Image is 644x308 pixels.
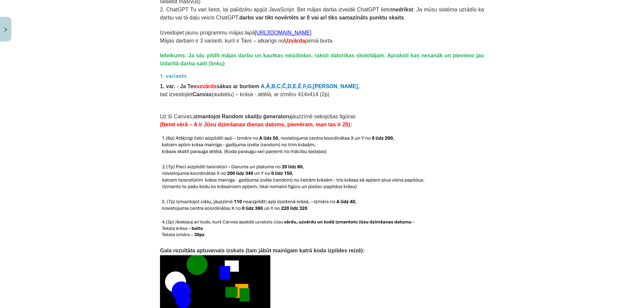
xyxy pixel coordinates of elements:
[261,83,302,89] span: A,Ā,B,C,Č,D,E,Ē
[392,7,413,12] b: nedrīkst
[302,83,359,89] span: ,
[255,30,312,36] a: [URL][DOMAIN_NAME]
[239,15,404,20] b: darbs var tikt novērtēts ar 0 vai arī tiks samazināts punktu skaits
[284,38,305,44] span: Uzvārda
[196,83,216,89] span: uzvārds
[160,72,187,79] strong: 1. variants
[4,27,7,32] img: icon-close-lesson-0947bae3869378f0d4975bcd49f059093ad1ed9edebbc8119c70593378902aed.svg
[160,91,329,97] span: tad izveidojiet (audeklu) – krāsa - attēlā, ar izmēru 414x414 (2p)
[303,83,360,89] b: F,G,[PERSON_NAME],
[160,114,356,119] span: Uz šī Canvas, jāuzzīmē sekojošas figūras
[194,114,291,119] b: izmantojot Random skaitļu ģeneratoru
[160,248,365,253] span: Gala rezultāta aptuvenais izskats (tam jābūt mainīgam katrā koda izpildes reizē):
[193,91,212,97] b: Canvas
[160,53,484,66] span: Ieteikums: Ja sāc pildīt mājas darbu un kautkas neizdodas, raksti datorikas skolotājam. Apraksti ...
[160,7,484,20] span: 2. ChatGPT Tu vari lietot, lai palīdzētu apgūt JavaScript. Bet mājas darba izveidē ChatGPT lietot...
[160,38,334,44] span: Mājas darbam ir 3 varianti, kurš ir Tavs – atkarīgs no pirmā burta.
[160,83,259,89] span: 1. var. - Ja Tev sākas ar burtiem
[160,30,312,36] span: Izveidojiet jaunu programmu mājas lapā
[160,122,352,127] span: (Ņemt vērā – A ir Jūsu dzimšanas dienas datums, piemēram, man tas ir 25):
